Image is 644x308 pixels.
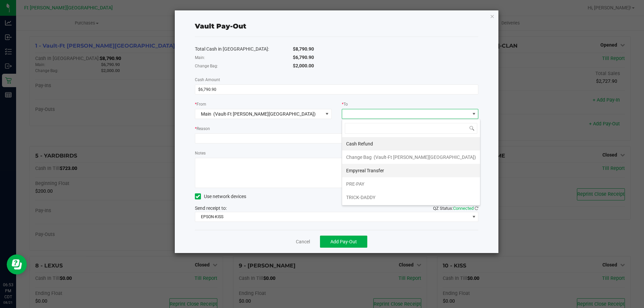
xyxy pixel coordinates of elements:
[7,254,27,274] iframe: Resource center
[195,126,210,132] label: Reason
[213,111,316,117] span: (Vault-Ft [PERSON_NAME][GEOGRAPHIC_DATA])
[293,46,314,52] span: $8,790.90
[346,195,375,200] span: TRICK-DADDY
[330,239,357,244] span: Add Pay-Out
[293,63,314,68] span: $2,000.00
[195,46,269,52] span: Total Cash in [GEOGRAPHIC_DATA]:
[374,155,476,160] span: (Vault-Ft [PERSON_NAME][GEOGRAPHIC_DATA])
[346,141,373,146] span: Cash Refund
[195,55,205,60] span: Main:
[296,238,310,245] a: Cancel
[342,101,348,107] label: To
[195,205,227,211] span: Send receipt to:
[453,206,474,211] span: Connected
[346,181,364,187] span: PRE-PAY
[195,150,206,156] label: Notes
[320,236,367,248] button: Add Pay-Out
[195,77,220,82] span: Cash Amount
[201,111,211,117] span: Main
[195,193,246,200] label: Use network devices
[195,21,246,31] div: Vault Pay-Out
[195,212,470,222] span: EPSON-KISS
[346,168,384,173] span: Empyreal Transfer
[195,64,218,68] span: Change Bag:
[293,55,314,60] span: $6,790.90
[195,101,206,107] label: From
[346,155,372,160] span: Change Bag
[433,206,478,211] span: QZ Status:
